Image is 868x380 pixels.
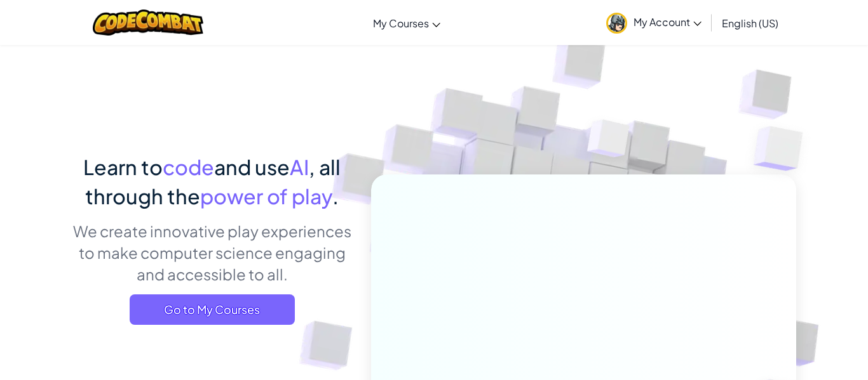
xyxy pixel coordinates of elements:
span: and use [214,154,290,180]
span: My Courses [373,16,429,30]
span: My Account [634,15,702,29]
img: avatar [606,13,627,34]
span: code [163,154,214,180]
span: power of play [200,183,332,209]
a: My Account [600,3,708,43]
a: Go to My Courses [130,294,295,325]
p: We create innovative play experiences to make computer science engaging and accessible to all. [72,220,352,285]
img: CodeCombat logo [93,10,204,36]
a: English (US) [715,6,785,40]
img: Overlap cubes [728,95,838,202]
span: AI [290,154,309,180]
span: English (US) [722,16,778,30]
a: My Courses [367,6,447,40]
img: Overlap cubes [564,95,655,189]
span: Learn to [83,154,163,180]
span: . [332,183,339,209]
